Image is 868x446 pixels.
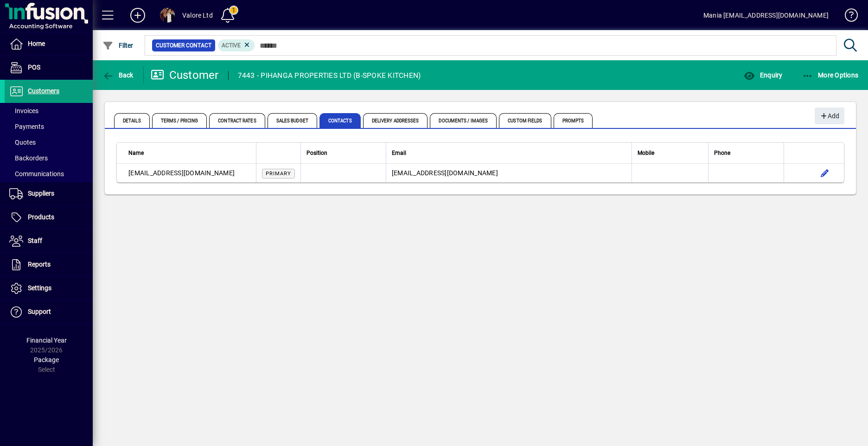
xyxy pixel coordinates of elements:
a: Quotes [5,134,93,150]
span: Details [114,113,150,128]
span: Sales Budget [268,113,317,128]
span: Primary [266,171,291,177]
app-page-header-button: Back [93,67,144,83]
span: Support [28,308,51,315]
a: Reports [5,253,93,276]
span: Email [392,148,406,158]
span: Filter [102,42,134,49]
a: Communications [5,166,93,182]
mat-chip: Activation Status: Active [218,39,255,51]
span: Suppliers [28,190,54,197]
a: Staff [5,229,93,253]
button: Add [123,7,153,24]
div: Email [392,148,626,158]
div: Phone [714,148,778,158]
div: Mania [EMAIL_ADDRESS][DOMAIN_NAME] [703,8,829,23]
span: Back [102,71,134,79]
span: Custom Fields [499,113,551,128]
span: Name [128,148,144,158]
a: Settings [5,277,93,300]
a: Knowledge Base [838,2,856,32]
span: Invoices [9,107,38,115]
span: Backorders [9,154,48,162]
span: Customer Contact [156,41,211,50]
span: Settings [28,284,51,292]
div: Valore Ltd [182,8,213,23]
div: Mobile [638,148,702,158]
span: Contacts [319,113,361,128]
span: Financial Year [26,337,67,344]
button: Filter [100,37,136,54]
span: Products [28,213,54,221]
a: Support [5,300,93,324]
span: Payments [9,123,44,130]
span: Documents / Images [430,113,497,128]
a: Products [5,206,93,229]
span: Enquiry [744,71,782,79]
span: Reports [28,261,51,268]
button: Back [100,67,136,83]
span: Active [222,42,241,49]
div: Name [128,148,250,158]
span: More Options [802,71,859,79]
a: Invoices [5,103,93,119]
a: POS [5,56,93,79]
span: Delivery Addresses [363,113,428,128]
div: Position [306,148,380,158]
a: Payments [5,119,93,134]
button: Add [815,108,844,124]
div: 7443 - PIHANGA PROPERTIES LTD (B-SPOKE KITCHEN) [238,68,421,83]
span: Home [28,40,45,47]
span: Quotes [9,139,36,146]
span: POS [28,64,40,71]
span: Contract Rates [209,113,265,128]
span: [EMAIL_ADDRESS][DOMAIN_NAME] [128,169,235,177]
a: Backorders [5,150,93,166]
span: Position [306,148,327,158]
a: Suppliers [5,182,93,205]
span: Prompts [554,113,593,128]
button: Profile [153,7,182,24]
span: Phone [714,148,730,158]
a: Home [5,32,93,56]
span: Communications [9,170,64,178]
span: Terms / Pricing [152,113,207,128]
span: Package [34,356,59,363]
span: [EMAIL_ADDRESS][DOMAIN_NAME] [392,169,498,177]
button: Enquiry [741,67,785,83]
button: Edit [817,166,832,180]
span: Staff [28,237,42,244]
span: Add [819,108,839,124]
div: Customer [151,68,219,83]
span: Customers [28,87,59,95]
span: Mobile [638,148,654,158]
button: More Options [800,67,861,83]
